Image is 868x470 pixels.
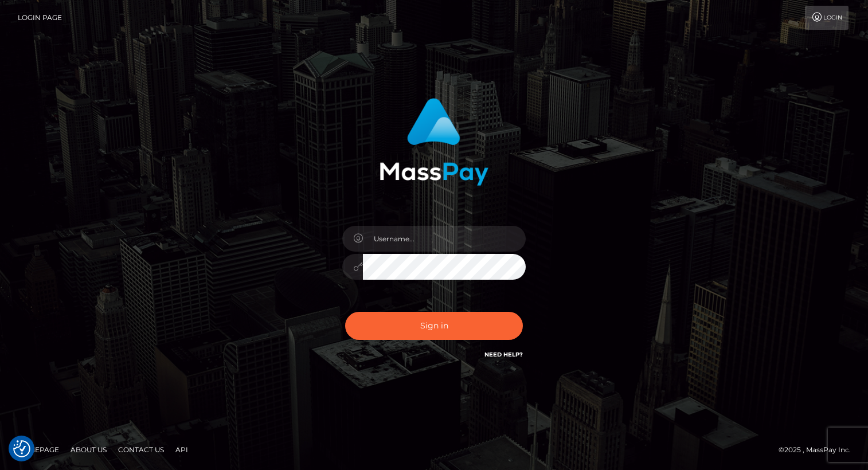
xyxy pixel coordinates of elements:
a: About Us [66,441,111,459]
div: © 2025 , MassPay Inc. [779,444,859,456]
a: Login [805,6,849,30]
a: Contact Us [114,441,169,459]
input: Username... [363,226,526,252]
a: Homepage [13,441,64,459]
a: Need Help? [484,351,523,358]
button: Consent Preferences [13,440,30,457]
a: API [171,441,193,459]
img: Revisit consent button [13,440,30,457]
a: Login Page [18,6,62,30]
img: MassPay Login [380,98,488,186]
button: Sign in [345,312,523,340]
